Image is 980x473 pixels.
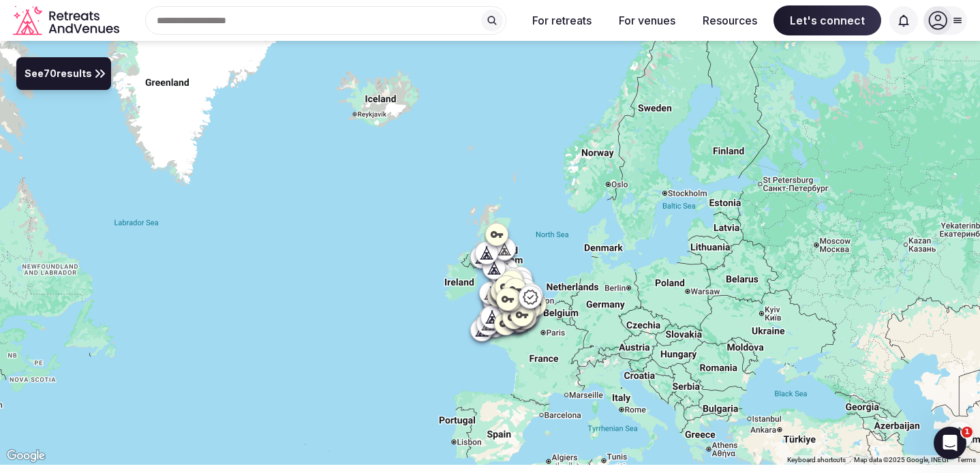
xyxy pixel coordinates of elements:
button: Keyboard shortcuts [787,455,846,465]
span: Let's connect [774,5,881,35]
a: Terms (opens in new tab) [957,456,976,463]
button: For venues [608,5,686,35]
button: See70results [16,57,111,90]
span: 1 [962,427,973,438]
span: Map data ©2025 Google, INEGI [854,456,949,463]
span: See 70 results [25,67,92,82]
button: Resources [692,5,768,35]
button: Map camera controls [946,421,973,448]
img: Google [3,447,48,465]
iframe: Intercom live chat [934,427,966,459]
svg: Retreats and Venues company logo [13,5,122,36]
a: Open this area in Google Maps (opens a new window) [3,447,48,465]
button: For retreats [521,5,602,35]
a: Visit the homepage [13,5,122,36]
